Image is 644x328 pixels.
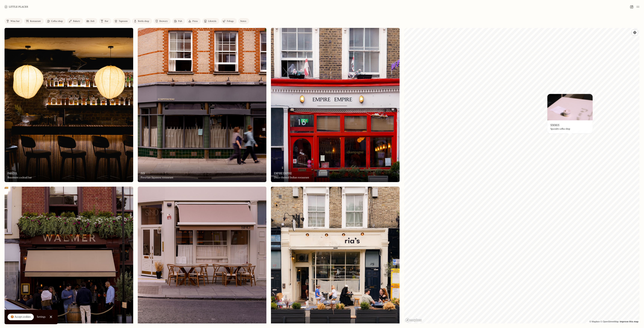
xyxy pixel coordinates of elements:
div: Bakery [73,20,80,22]
canvas: Map [404,28,639,323]
div: Basement cocktail bar [8,176,32,179]
button: Find my location [632,30,638,35]
a: Close Cookie Popup [47,313,55,321]
a: Pizza [187,18,201,24]
a: Brewery [154,18,171,24]
a: ParasolParasolParasolBasement cocktail bar [5,28,133,182]
img: Parasol [5,28,133,182]
h3: Fan [141,172,145,175]
a: Coffee shop [45,18,66,24]
div: Peruvian-Japanese restaurant [141,176,173,179]
div: Bottle shop [138,20,149,22]
div: Specialty coffee shop [550,128,570,130]
div: Disco-themed Indian restaurant [274,176,309,179]
a: Foliage [221,18,237,24]
div: Deli [91,20,95,22]
a: Bottle shop [132,18,152,24]
div: Pizza [192,20,198,22]
a: Mapbox homepage [405,318,422,322]
img: Simmos [547,94,593,120]
div: Restaurant [30,20,41,22]
div: Lifestyle [208,20,216,22]
div: Wine bar [10,20,20,22]
div: Coffee shop [51,20,63,22]
div: Taproom [119,20,128,22]
h3: Empire Empire [274,172,292,175]
img: Fan [138,28,266,182]
a: 🍪 Accept cookies [8,314,34,320]
h3: Parasol [8,172,17,175]
a: Bakery [67,18,83,24]
a: Taproom [113,18,131,24]
h3: Simmos [550,123,559,127]
img: Empire Empire [271,28,400,182]
a: Improve this map [620,320,639,323]
div: Foliage [227,20,234,22]
div: Pub [178,20,182,22]
a: Settings [37,313,46,321]
a: FanFanFanPeruvian-Japanese restaurant [138,28,266,182]
a: Pub [172,18,185,24]
a: Mapbox [589,320,600,323]
div: Bar [105,20,108,22]
a: Empire EmpireEmpire EmpireEmpire EmpireDisco-themed Indian restaurant [271,28,400,182]
a: OpenStreetMap [600,320,619,323]
div: 🍪 Accept cookies [11,315,31,319]
a: Stores [238,18,249,24]
a: Bar [99,18,111,24]
a: Wine bar [5,18,23,24]
div: Brewery [159,20,168,22]
a: Lifestyle [202,18,219,24]
a: SimmosSimmosSimmosSpecialty coffee shop [547,94,593,133]
a: Deli [85,18,98,24]
a: Restaurant [24,18,44,24]
div: Stores [240,20,246,22]
div: Settings [37,316,46,318]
